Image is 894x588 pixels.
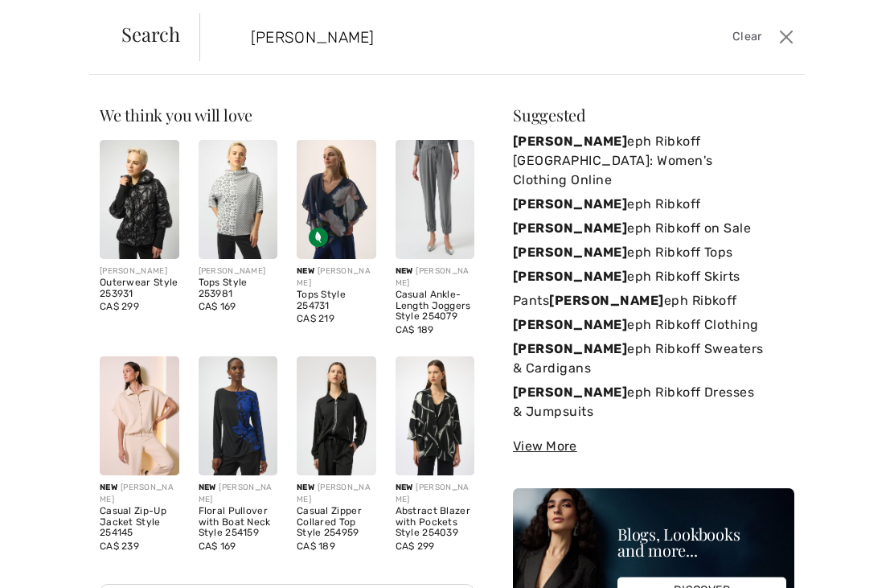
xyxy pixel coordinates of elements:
[199,482,278,506] div: [PERSON_NAME]
[513,216,794,241] a: [PERSON_NAME]eph Ribkoff on Sale
[513,265,794,289] a: [PERSON_NAME]eph Ribkoff Skirts
[617,526,786,558] div: Blogs, Lookbooks and more...
[513,220,627,236] strong: [PERSON_NAME]
[37,11,70,26] span: Help
[396,265,475,290] div: [PERSON_NAME]
[513,380,794,424] a: [PERSON_NAME]eph Ribkoff Dresses & Jumpsuits
[297,266,314,276] span: New
[100,301,139,312] span: CA$ 299
[199,301,236,312] span: CA$ 169
[396,541,435,552] span: CA$ 299
[297,265,376,290] div: [PERSON_NAME]
[199,506,278,539] div: Floral Pullover with Boat Neck Style 254159
[121,24,180,43] span: Search
[396,483,413,492] span: New
[199,265,278,278] div: [PERSON_NAME]
[513,107,794,123] div: Suggested
[396,482,475,506] div: [PERSON_NAME]
[396,324,434,335] span: CA$ 189
[309,228,328,247] img: Sustainable Fabric
[513,130,794,192] a: [PERSON_NAME]eph Ribkoff [GEOGRAPHIC_DATA]: Women's Clothing Online
[297,356,376,475] img: Casual Zipper Collared Top Style 254959. Black
[396,506,475,539] div: Abstract Blazer with Pockets Style 254039
[297,483,314,492] span: New
[100,356,179,475] img: Casual Zip-Up Jacket Style 254145. Black
[513,241,794,265] a: [PERSON_NAME]eph Ribkoff Tops
[513,337,794,380] a: [PERSON_NAME]eph Ribkoff Sweaters & Cardigans
[297,290,376,312] div: Tops Style 254731
[297,140,376,259] img: Joseph Ribkoff Tops Style 254731. Midnight Blue/Multi
[100,265,179,278] div: [PERSON_NAME]
[513,384,627,400] strong: [PERSON_NAME]
[396,290,475,323] div: Casual Ankle-Length Joggers Style 254079
[100,278,179,300] div: Outerwear Style 253931
[297,313,334,324] span: CA$ 219
[199,541,236,552] span: CA$ 169
[513,192,794,216] a: [PERSON_NAME]eph Ribkoff
[100,104,252,125] span: We think you will love
[297,506,376,539] div: Casual Zipper Collared Top Style 254959
[199,278,278,300] div: Tops Style 253981
[199,483,216,492] span: New
[513,313,794,337] a: [PERSON_NAME]eph Ribkoff Clothing
[513,437,794,456] div: View More
[513,134,627,149] strong: [PERSON_NAME]
[732,28,762,46] span: Clear
[396,140,475,259] img: Casual Ankle-Length Joggers Style 254079. Grey melange
[297,541,335,552] span: CA$ 189
[775,24,798,50] button: Close
[100,140,179,259] img: Joseph Ribkoff Outerwear Style 253931. Black
[513,317,627,332] strong: [PERSON_NAME]
[513,196,627,212] strong: [PERSON_NAME]
[513,269,627,284] strong: [PERSON_NAME]
[239,13,641,61] input: TYPE TO SEARCH
[100,541,139,552] span: CA$ 239
[199,356,278,475] img: Floral Pullover with Boat Neck Style 254159. Black/Royal Sapphire
[100,483,117,492] span: New
[100,482,179,506] div: [PERSON_NAME]
[199,140,278,259] img: Joseph Ribkoff Tops Style 253981. VANILLA/GREY
[513,341,627,356] strong: [PERSON_NAME]
[396,356,475,475] img: Abstract Blazer with Pockets Style 254039. Black/Off White
[549,293,663,308] strong: [PERSON_NAME]
[513,289,794,313] a: Pants[PERSON_NAME]eph Ribkoff
[297,482,376,506] div: [PERSON_NAME]
[396,266,413,276] span: New
[100,506,179,539] div: Casual Zip-Up Jacket Style 254145
[513,245,627,260] strong: [PERSON_NAME]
